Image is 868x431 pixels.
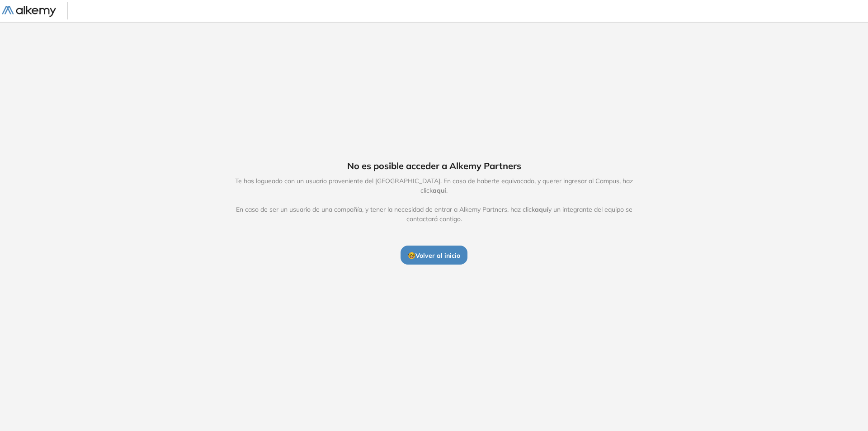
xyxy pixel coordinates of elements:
button: 🤓Volver al inicio [401,246,467,265]
iframe: Chat Widget [705,326,868,431]
span: Te has logueado con un usuario proveniente del [GEOGRAPHIC_DATA]. En caso de haberte equivocado, ... [226,176,642,224]
img: Logo [2,6,56,17]
span: 🤓 Volver al inicio [408,251,460,260]
span: No es posible acceder a Alkemy Partners [347,159,521,173]
span: aquí [433,186,446,194]
div: Widget de chat [705,326,868,431]
span: aquí [535,205,548,213]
